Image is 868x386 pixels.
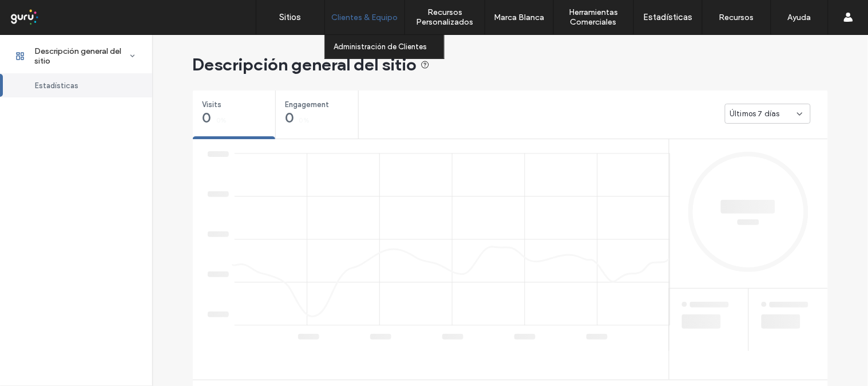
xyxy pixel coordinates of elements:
[208,191,219,208] div: ‌
[370,334,391,340] span: ‌
[514,334,536,340] span: ‌
[442,334,463,340] span: ‌
[208,231,229,237] span: ‌
[370,333,391,342] div: ‌
[762,314,800,329] span: ‌
[298,333,319,342] div: ‌
[25,8,56,18] span: Ayuda
[554,7,633,27] label: Herramientas Comerciales
[286,99,341,111] span: Engagement
[299,115,310,126] span: 0%
[514,333,536,342] div: ‌
[208,271,229,277] span: ‌
[35,81,78,90] span: Estadísticas
[203,112,211,124] span: 0
[762,301,767,310] div: ‌
[332,13,398,22] label: Clientes & Equipo
[586,334,608,340] span: ‌
[690,302,729,308] span: ‌
[208,191,229,197] span: ‌
[208,312,229,317] span: ‌
[730,108,780,120] span: Últimos 7 días
[682,314,721,329] span: ‌
[788,13,811,22] label: Ayuda
[738,219,759,227] div: ‌
[721,200,775,214] span: ‌
[586,333,608,342] div: ‌
[208,311,219,328] div: ‌
[494,13,545,22] label: Marca Blanca
[762,302,767,307] span: ‌
[286,112,294,124] span: 0
[334,42,427,51] label: Administración de Clientes
[334,35,444,58] a: Administración de Clientes
[405,7,485,27] label: Recursos Personalizados
[719,13,754,22] label: Recursos
[298,334,319,340] span: ‌
[203,99,258,111] span: Visits
[208,231,219,248] div: ‌
[34,46,129,66] span: Descripción general del sitio
[442,333,463,342] div: ‌
[770,302,808,308] span: ‌
[721,199,775,214] div: ‌
[193,53,430,76] span: Descripción general del sitio
[738,219,759,225] span: ‌
[644,12,693,22] label: Estadísticas
[216,115,227,126] span: 0%
[682,301,687,310] div: ‌
[208,271,219,288] div: ‌
[208,151,229,157] span: ‌
[682,302,687,307] span: ‌
[208,151,219,168] div: ‌
[280,12,302,22] label: Sitios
